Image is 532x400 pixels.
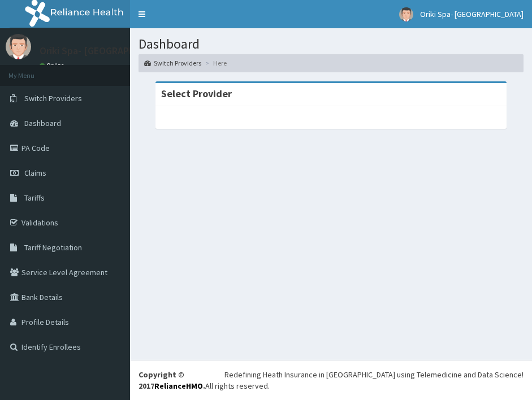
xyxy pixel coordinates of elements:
p: Oriki Spa- [GEOGRAPHIC_DATA] [40,46,177,56]
strong: Copyright © 2017 . [139,369,205,391]
li: Here [202,58,227,68]
footer: All rights reserved. [130,360,532,400]
img: User Image [6,34,31,59]
span: Tariff Negotiation [24,242,82,253]
a: Switch Providers [144,58,201,68]
a: RelianceHMO [154,381,203,391]
span: Tariffs [24,193,45,203]
h1: Dashboard [139,37,524,51]
span: Oriki Spa- [GEOGRAPHIC_DATA] [420,9,524,19]
span: Switch Providers [24,93,82,103]
a: Online [40,62,67,69]
strong: Select Provider [161,87,232,100]
span: Claims [24,168,46,178]
img: User Image [399,7,413,21]
span: Dashboard [24,118,61,128]
div: Redefining Heath Insurance in [GEOGRAPHIC_DATA] using Telemedicine and Data Science! [224,369,524,380]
